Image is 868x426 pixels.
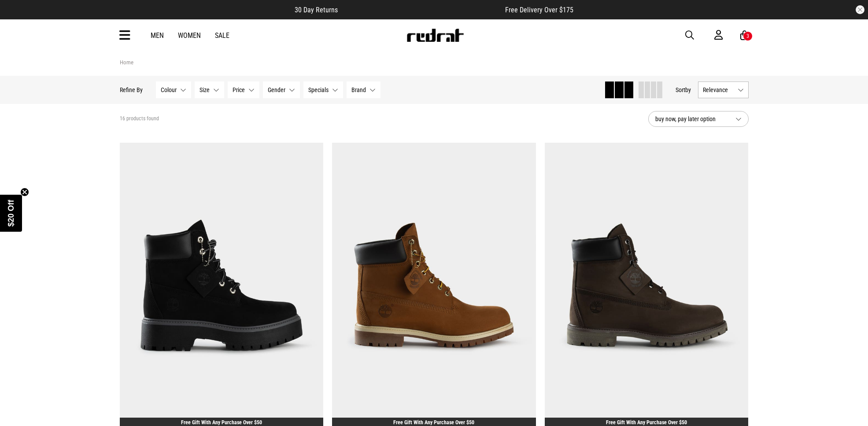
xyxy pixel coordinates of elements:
span: Colour [161,86,177,93]
button: Close teaser [20,188,29,196]
a: Home [120,59,133,66]
span: Price [233,86,245,93]
span: by [685,86,691,93]
p: Refine By [120,86,143,93]
button: Gender [263,81,300,98]
button: Price [228,81,259,98]
a: 3 [740,31,749,40]
button: Sortby [676,85,691,95]
span: 16 products found [120,115,159,122]
span: Brand [351,86,366,93]
button: Colour [156,81,191,98]
span: Relevance [703,86,734,93]
span: $20 Off [7,200,15,226]
button: Specials [303,81,343,98]
span: Free Delivery Over $175 [505,6,573,14]
span: buy now, pay later option [655,114,728,124]
span: 30 Day Returns [295,6,338,14]
span: Gender [268,86,285,93]
a: Sale [215,31,229,40]
a: Men [151,31,164,40]
a: Women [178,31,201,40]
a: Free Gift With Any Purchase Over $50 [181,419,262,426]
button: Relevance [698,81,749,98]
button: buy now, pay later option [648,111,749,127]
a: Free Gift With Any Purchase Over $50 [606,419,687,426]
button: Brand [347,81,380,98]
img: Redrat logo [406,29,464,42]
button: Size [195,81,224,98]
span: Size [199,86,210,93]
span: Specials [308,86,329,93]
div: 3 [746,33,749,39]
a: Free Gift With Any Purchase Over $50 [393,419,474,426]
iframe: Customer reviews powered by Trustpilot [355,5,488,14]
